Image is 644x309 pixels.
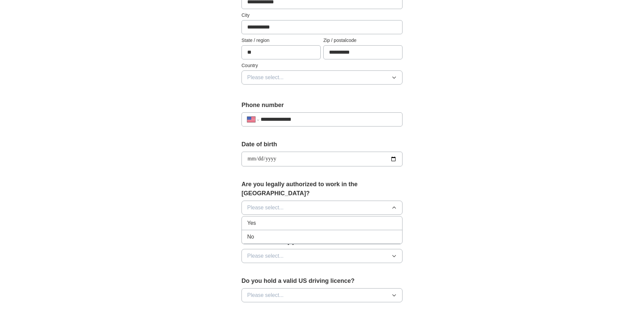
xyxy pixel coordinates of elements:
label: State / region [241,37,321,44]
button: Please select... [241,249,402,263]
label: Date of birth [241,140,402,149]
span: Please select... [247,73,284,82]
button: Please select... [241,288,402,302]
label: City [241,12,402,19]
button: Please select... [241,70,402,85]
button: Please select... [241,201,402,215]
span: Yes [247,219,256,227]
span: Please select... [247,204,284,212]
span: Please select... [247,291,284,299]
label: Country [241,62,402,69]
label: Zip / postalcode [323,37,402,44]
label: Do you hold a valid US driving licence? [241,276,402,286]
label: Are you legally authorized to work in the [GEOGRAPHIC_DATA]? [241,180,402,198]
label: Phone number [241,101,402,110]
span: No [247,233,254,241]
span: Please select... [247,252,284,260]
